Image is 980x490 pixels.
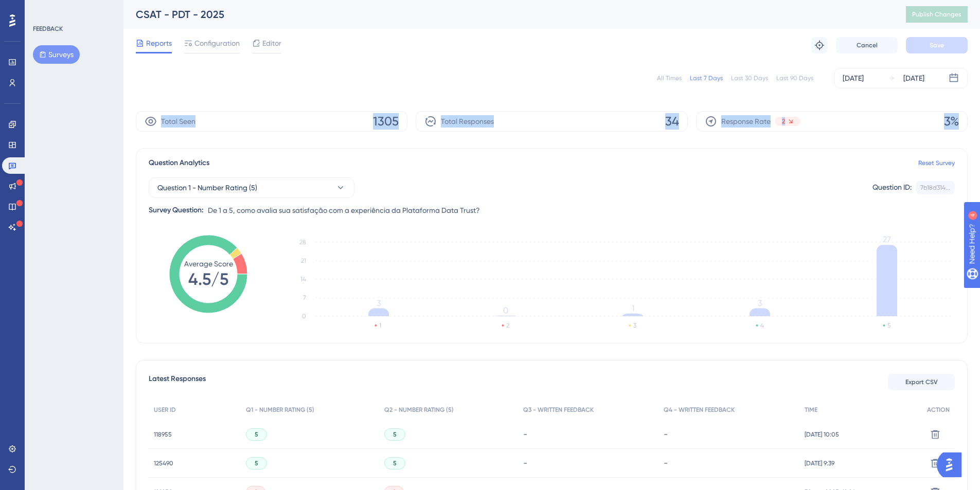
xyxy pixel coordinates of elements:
[384,406,454,414] span: Q2 - NUMBER RATING (5)
[393,459,397,467] span: 5
[255,459,258,467] span: 5
[937,449,968,480] iframe: UserGuiding AI Assistant Launcher
[302,313,306,320] tspan: 0
[805,406,817,414] span: TIME
[506,322,509,329] text: 2
[194,37,240,49] span: Configuration
[690,74,723,82] div: Last 7 Days
[208,204,480,216] span: De 1 a 5, como avalia sua satisfação com a experiência da Plataforma Data Trust?
[927,406,950,414] span: ACTION
[731,74,768,82] div: Last 30 Days
[883,234,891,244] tspan: 27
[246,406,314,414] span: Q1 - NUMBER RATING (5)
[872,181,912,194] div: Question ID:
[918,159,955,167] a: Reset Survey
[161,115,195,128] span: Total Seen
[760,322,764,329] text: 4
[930,41,944,49] span: Save
[149,157,209,169] span: Question Analytics
[154,459,173,467] span: 125490
[805,430,839,439] span: [DATE] 10:05
[188,269,228,289] tspan: 4.5/5
[906,37,968,53] button: Save
[721,115,771,128] span: Response Rate
[906,6,968,23] button: Publish Changes
[888,374,955,390] button: Export CSV
[33,25,63,33] div: FEEDBACK
[441,115,494,128] span: Total Responses
[944,113,959,130] span: 3%
[301,257,306,264] tspan: 21
[154,430,172,439] span: 118955
[758,298,762,308] tspan: 3
[373,113,399,130] span: 1305
[776,74,813,82] div: Last 90 Days
[72,5,75,13] div: 4
[136,7,880,22] div: CSAT - PDT - 2025
[665,113,679,130] span: 34
[184,260,233,268] tspan: Average Score
[843,72,864,84] div: [DATE]
[149,177,354,198] button: Question 1 - Number Rating (5)
[664,429,794,439] div: -
[920,184,950,192] div: 7b18d314...
[905,378,938,386] span: Export CSV
[379,322,381,329] text: 1
[299,239,306,246] tspan: 28
[523,429,653,439] div: -
[633,322,636,329] text: 3
[262,37,281,49] span: Editor
[300,276,306,283] tspan: 14
[24,3,64,15] span: Need Help?
[303,294,306,301] tspan: 7
[523,458,653,468] div: -
[664,406,735,414] span: Q4 - WRITTEN FEEDBACK
[377,298,381,308] tspan: 3
[157,182,257,194] span: Question 1 - Number Rating (5)
[393,430,397,439] span: 5
[33,45,80,64] button: Surveys
[146,37,172,49] span: Reports
[887,322,890,329] text: 5
[836,37,898,53] button: Cancel
[503,305,508,315] tspan: 0
[657,74,682,82] div: All Times
[664,458,794,468] div: -
[805,459,834,467] span: [DATE] 9:39
[857,41,878,49] span: Cancel
[903,72,924,84] div: [DATE]
[523,406,594,414] span: Q3 - WRITTEN FEEDBACK
[912,10,961,19] span: Publish Changes
[632,303,634,313] tspan: 1
[149,204,204,216] div: Survey Question:
[782,117,785,125] span: 2
[255,430,258,439] span: 5
[154,406,176,414] span: USER ID
[149,373,206,391] span: Latest Responses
